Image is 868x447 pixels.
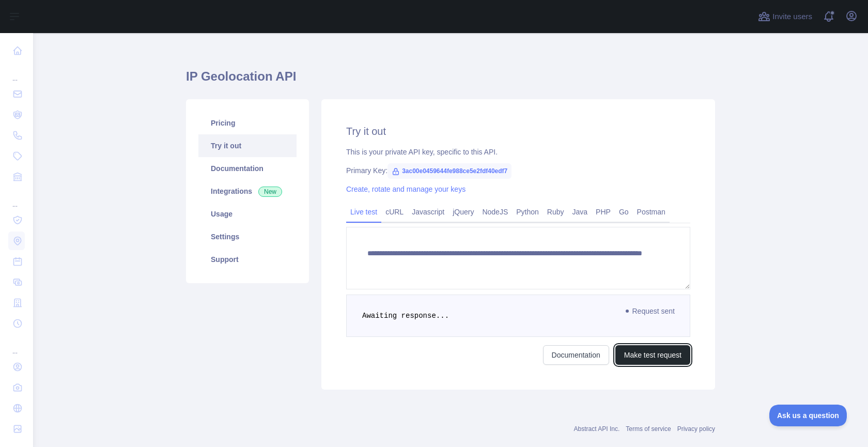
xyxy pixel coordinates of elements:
[346,204,381,220] a: Live test
[448,204,478,220] a: jQuery
[626,425,671,433] a: Terms of service
[258,187,282,197] span: New
[772,11,812,23] span: Invite users
[346,185,466,193] a: Create, rotate and manage your keys
[346,147,690,157] div: This is your private API key, specific to this API.
[381,204,408,220] a: cURL
[198,134,297,157] a: Try it out
[543,345,609,365] a: Documentation
[478,204,512,220] a: NodeJS
[198,225,297,248] a: Settings
[198,157,297,180] a: Documentation
[362,312,449,320] span: Awaiting response...
[615,204,633,220] a: Go
[756,8,814,25] button: Invite users
[346,165,690,176] div: Primary Key:
[574,425,620,433] a: Abstract API Inc.
[568,204,592,220] a: Java
[512,204,543,220] a: Python
[592,204,615,220] a: PHP
[8,335,25,356] div: ...
[198,248,297,271] a: Support
[677,425,715,433] a: Privacy policy
[769,405,847,426] iframe: Toggle Customer Support
[408,204,448,220] a: Javascript
[8,62,25,83] div: ...
[186,68,715,93] h1: IP Geolocation API
[198,203,297,225] a: Usage
[633,204,670,220] a: Postman
[198,180,297,203] a: Integrations New
[621,305,680,317] span: Request sent
[388,163,512,179] span: 3ac00e0459644fe988ce5e2fdf40edf7
[198,112,297,134] a: Pricing
[346,124,690,138] h2: Try it out
[615,345,690,365] button: Make test request
[543,204,568,220] a: Ruby
[8,188,25,209] div: ...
